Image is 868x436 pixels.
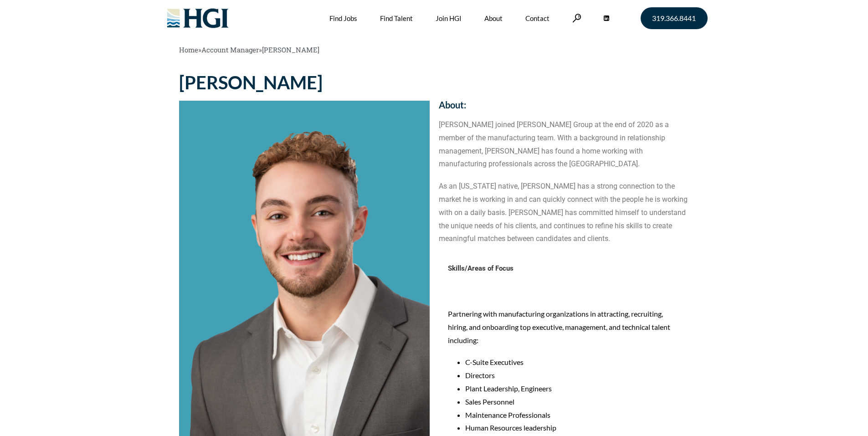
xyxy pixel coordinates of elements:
li: Human Resources leadership [465,421,680,435]
span: [PERSON_NAME] [262,45,319,54]
span: 319.366.8441 [652,15,696,22]
h2: About: [439,100,689,109]
p: Partnering with manufacturing organizations in attracting, recruiting, hiring, and onboarding top... [448,308,680,347]
span: » » [179,45,319,54]
li: Sales Personnel [465,395,680,409]
li: C-Suite Executives [465,356,680,369]
li: Maintenance Professionals [465,409,680,422]
h4: Skills/Areas of Focus [448,264,680,276]
p: As an [US_STATE] native, [PERSON_NAME] has a strong connection to the market he is working in and... [439,180,689,246]
a: 319.366.8441 [641,7,708,29]
li: Directors [465,369,680,382]
p: [PERSON_NAME] joined [PERSON_NAME] Group at the end of 2020 as a member of the manufacturing team... [439,118,689,171]
h2: Contact: [439,73,689,82]
a: Home [179,45,198,54]
a: Account Manager [201,45,259,54]
a: Search [572,14,581,22]
li: Plant Leadership, Engineers [465,382,680,395]
h1: [PERSON_NAME] [179,73,430,92]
